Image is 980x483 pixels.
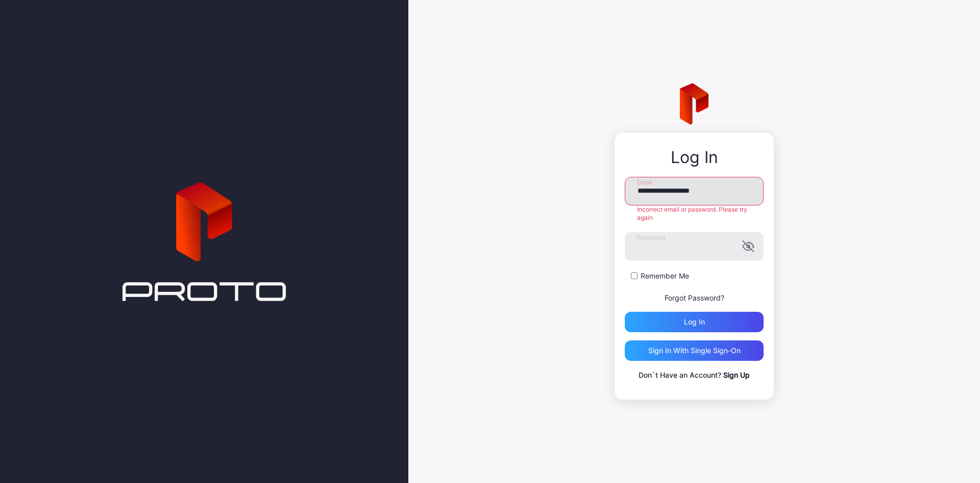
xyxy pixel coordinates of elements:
[625,312,764,332] button: Log in
[625,232,764,261] input: Password
[742,240,754,252] button: Password
[625,148,764,167] div: Log In
[648,347,741,355] div: Sign in With Single Sign-On
[641,271,689,281] label: Remember Me
[625,369,764,381] p: Don`t Have an Account?
[625,205,764,222] div: Incorrect email or password. Please try again
[723,371,750,379] a: Sign Up
[625,177,764,205] input: Email
[625,340,764,361] button: Sign in With Single Sign-On
[665,293,724,302] a: Forgot Password?
[684,318,705,326] div: Log in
